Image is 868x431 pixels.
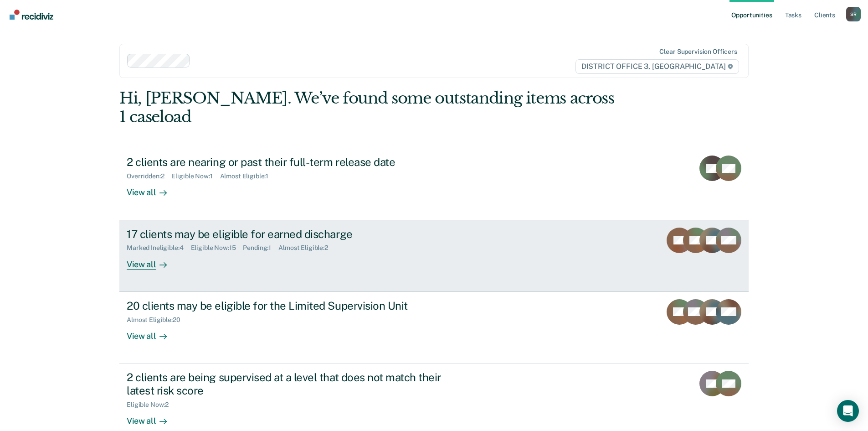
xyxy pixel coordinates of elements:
img: Recidiviz [10,10,53,20]
a: 17 clients may be eligible for earned dischargeMarked Ineligible:4Eligible Now:15Pending:1Almost ... [119,220,749,292]
div: Open Intercom Messenger [837,400,859,422]
div: Almost Eligible : 2 [278,244,335,252]
div: 2 clients are being supervised at a level that does not match their latest risk score [127,371,447,397]
div: Pending : 1 [243,244,278,252]
a: 2 clients are nearing or past their full-term release dateOverridden:2Eligible Now:1Almost Eligib... [119,148,749,220]
div: View all [127,408,178,426]
div: 20 clients may be eligible for the Limited Supervision Unit [127,299,447,312]
div: Eligible Now : 2 [127,401,176,409]
div: Overridden : 2 [127,172,171,180]
div: Hi, [PERSON_NAME]. We’ve found some outstanding items across 1 caseload [119,89,623,126]
div: Marked Ineligible : 4 [127,244,190,252]
button: Profile dropdown button [846,7,861,21]
div: Eligible Now : 1 [171,172,220,180]
div: 2 clients are nearing or past their full-term release date [127,156,447,169]
div: View all [127,252,178,270]
div: Clear supervision officers [659,48,737,56]
div: 17 clients may be eligible for earned discharge [127,228,447,241]
a: 20 clients may be eligible for the Limited Supervision UnitAlmost Eligible:20View all [119,292,749,363]
div: Almost Eligible : 20 [127,316,188,324]
span: DISTRICT OFFICE 3, [GEOGRAPHIC_DATA] [575,59,739,74]
div: Almost Eligible : 1 [220,172,276,180]
div: View all [127,323,178,341]
div: S R [846,7,861,21]
div: Eligible Now : 15 [191,244,243,252]
div: View all [127,180,178,198]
